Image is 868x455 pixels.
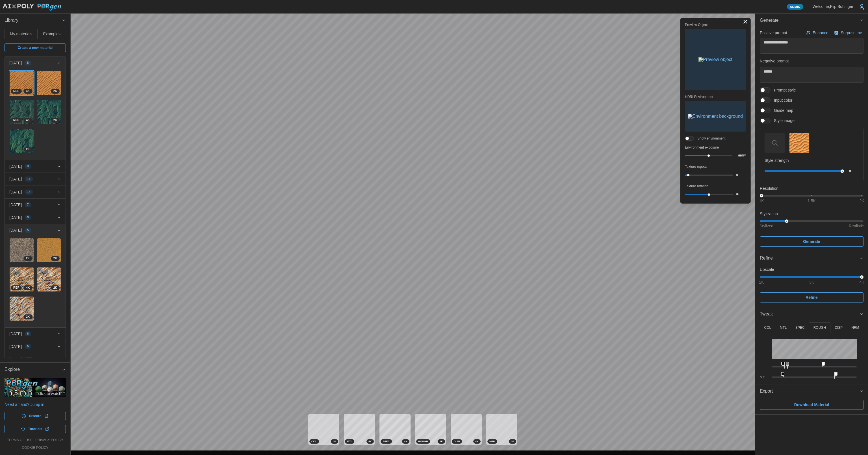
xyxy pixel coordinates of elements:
span: Explore [5,363,62,376]
img: PBRgen explained in 5 minutes [5,378,66,397]
span: Guide map [771,108,793,113]
a: VTyxdZshsfyKDEuVOXuf4KREF [9,267,34,292]
img: EcHYwqaOsJT3mts6o8Ym [10,238,34,262]
span: Discord [29,412,42,420]
span: COL [311,439,317,443]
p: Texture repeat [685,164,746,169]
p: [DATE] [9,331,22,337]
span: 2 K [26,256,30,261]
p: [DATE] [9,164,22,169]
button: Environment background [685,101,746,132]
div: Tweak [755,321,868,384]
span: SPEC [383,439,390,443]
img: Environment background [688,114,743,119]
img: Style image [789,133,809,153]
span: Prompt style [771,87,796,93]
img: gWIIWLiPny4KzJRSitOk [10,297,34,321]
p: [DATE] [9,176,22,182]
span: 4 K [404,439,407,443]
span: 7 [27,203,29,207]
button: [DATE]9 [5,211,66,224]
span: ROUGH [418,439,428,443]
p: Upscale [760,267,863,272]
button: Download Material [760,400,863,410]
p: out [760,375,767,380]
a: DHLGa0otKoUrft0Ectaf2K [37,267,61,292]
span: 2 K [26,147,30,152]
span: Examples [43,32,60,36]
p: COL [764,325,771,330]
span: 2 K [53,89,57,93]
button: [DATE]5 [5,340,66,353]
button: [DATE]14 [5,186,66,198]
button: Toggle viewport controls [741,18,749,26]
span: 2 K [53,286,57,290]
img: Preview object [698,57,732,62]
p: in [760,364,767,369]
span: 15 [27,177,31,181]
a: MYaLyxJlGoCt3Uzxhhjk2K [37,238,61,263]
span: 4 K [475,439,479,443]
a: terms of use [7,438,32,443]
p: Preview Object [685,23,746,27]
p: Welcome, Flip Buttinger [813,4,853,9]
span: 4 K [333,439,336,443]
span: 6 [27,332,29,336]
p: DISP [835,325,843,330]
span: 3 [27,164,29,169]
span: Refine [806,293,818,302]
p: Surprise me [841,30,863,36]
p: EV [742,154,746,157]
p: [DATE] [9,215,22,220]
span: Tutorials [28,425,42,433]
img: VTyxdZshsfyKDEuVOXuf [10,267,34,291]
p: MTL [780,325,787,330]
img: 5ls7z6l7r1aSWwWwgq0o [10,100,34,124]
span: 17 [27,357,31,362]
p: Positive prompt [760,30,787,36]
span: 4 K [368,439,372,443]
span: Tweak [760,307,859,321]
div: Refine [755,265,868,307]
p: Environment exposure [685,145,746,150]
span: 4 K [26,89,30,93]
p: Texture rotation [685,184,746,189]
span: 4 K [26,118,30,123]
button: Enhance [804,29,830,37]
p: HDRI Environment [685,95,746,99]
span: Export [760,384,859,398]
img: V7PI9dwE4ftVKe4kg9P5 [37,71,61,95]
span: 2 K [26,315,30,319]
span: 9 [27,215,29,220]
span: Admin [790,4,800,9]
button: [DATE]7 [5,199,66,211]
div: Refine [760,255,859,262]
span: 4 K [26,286,30,290]
span: Download Material [794,400,829,410]
span: NRM [489,439,495,443]
span: REF [13,286,19,290]
a: Tutorials [5,425,66,433]
div: [DATE]5 [5,69,66,160]
button: Surprise me [833,29,863,37]
button: Generate [760,236,863,247]
button: Refine [755,251,868,265]
p: [DATE] [9,344,22,349]
p: Enhance [813,30,829,36]
span: Create a new material [18,44,53,52]
button: Preview object [685,29,746,90]
div: [DATE]5 [5,237,66,327]
img: MYaLyxJlGoCt3Uzxhhjk [37,238,61,262]
span: Style image [771,118,795,123]
span: 4 K [511,439,514,443]
p: Negative prompt [760,58,863,64]
a: 5ls7z6l7r1aSWwWwgq0o4KREF [9,100,34,124]
span: Input color [771,97,792,103]
p: [DATE] [9,60,22,66]
p: ROUGH [813,325,826,330]
p: Style strength [765,158,859,163]
span: DISP [454,439,460,443]
a: EcHYwqaOsJT3mts6o8Ym2K [9,238,34,263]
span: 5 [27,344,29,349]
